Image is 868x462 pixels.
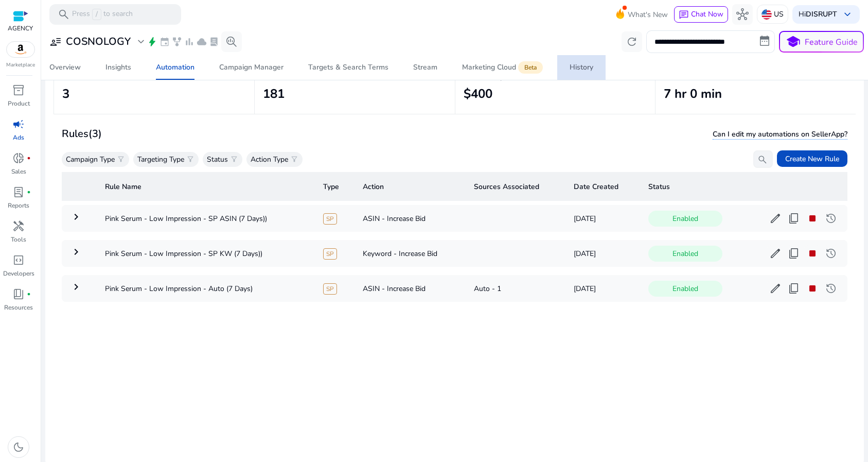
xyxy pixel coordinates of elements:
span: fiber_manual_record [27,190,31,194]
td: [DATE] [565,240,640,267]
span: code_blocks [12,254,25,266]
th: Status [640,172,847,201]
button: stop [804,210,821,227]
span: Can I edit my automations on SellerApp? [713,129,847,140]
span: Create New Rule [785,153,839,164]
div: Auto - 1 [474,283,557,294]
span: book_4 [12,288,25,300]
span: event [160,37,170,47]
span: edit [769,247,782,260]
p: Sales [11,167,26,176]
h3: Rules (3) [62,128,102,140]
span: filter_alt [186,155,194,163]
button: search_insights [221,31,242,52]
span: SP [323,213,337,225]
th: Sources Associated [466,172,565,201]
td: Keyword - Increase Bid [355,240,466,267]
th: Rule Name [97,172,315,201]
span: lab_profile [209,37,219,47]
button: content_copy [786,245,802,262]
h2: 7 hr 0 min [664,87,847,101]
p: Marketplace [6,61,35,69]
span: content_copy [788,247,800,260]
span: What's New [628,6,668,24]
p: Press to search [72,9,133,20]
div: Targets & Search Terms [308,64,388,71]
span: search [58,8,70,21]
p: AGENCY [8,24,33,33]
span: bar_chart [184,37,194,47]
span: SP [323,248,337,260]
button: stop [804,245,821,262]
th: Type [315,172,355,201]
p: US [774,5,784,23]
span: donut_small [12,152,25,164]
b: DISRUPT [806,9,837,19]
span: dark_mode [12,441,25,453]
p: Hi [799,11,837,18]
button: content_copy [786,210,802,227]
td: Pink Serum - Low Impression - SP KW (7 Days)) [97,240,315,267]
p: Action Type [251,154,288,165]
h3: COSNOLOGY [66,36,131,48]
button: edit [767,245,784,262]
span: content_copy [788,212,800,225]
span: hub [736,8,749,21]
span: keyboard_arrow_down [841,8,854,21]
span: Enabled [648,211,722,227]
button: Create New Rule [777,150,847,167]
button: edit [767,280,784,297]
button: edit [767,210,784,227]
span: search_insights [225,36,238,48]
td: [DATE] [565,275,640,302]
span: lab_profile [12,186,25,198]
div: Automation [156,64,194,71]
span: handyman [12,220,25,232]
span: user_attributes [49,36,62,48]
span: school [786,35,801,49]
span: Beta [518,61,543,74]
span: search [757,155,768,165]
p: Resources [4,303,33,312]
button: schoolFeature Guide [779,31,864,53]
p: Campaign Type [66,154,115,165]
h2: $400 [464,87,647,101]
span: campaign [12,118,25,130]
span: family_history [172,37,182,47]
button: history [823,280,839,297]
span: refresh [626,36,638,48]
p: Developers [3,269,34,278]
span: edit [769,282,782,295]
p: Ads [13,133,24,142]
span: chat [679,10,689,20]
td: Pink Serum - Low Impression - Auto (7 Days) [97,275,315,302]
p: Tools [11,235,26,244]
span: stop [806,247,819,260]
span: bolt [147,37,157,47]
div: History [570,64,593,71]
td: ASIN - Increase Bid [355,205,466,232]
mat-icon: keyboard_arrow_right [70,211,82,223]
span: stop [806,282,819,295]
button: hub [732,4,753,25]
p: Reports [8,201,29,210]
p: Product [8,99,30,108]
span: fiber_manual_record [27,292,31,296]
th: Date Created [565,172,640,201]
h2: 3 [62,87,246,101]
span: stop [806,212,819,225]
span: content_copy [788,282,800,295]
button: history [823,210,839,227]
span: expand_more [135,36,147,48]
img: us.svg [761,9,772,20]
p: Status [207,154,228,165]
span: edit [769,212,782,225]
span: filter_alt [117,155,125,163]
div: Marketing Cloud [462,63,545,72]
img: amazon.svg [7,42,34,57]
td: ASIN - Increase Bid [355,275,466,302]
span: SP [323,283,337,295]
div: Overview [49,64,81,71]
div: Stream [413,64,437,71]
span: history [825,212,837,225]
